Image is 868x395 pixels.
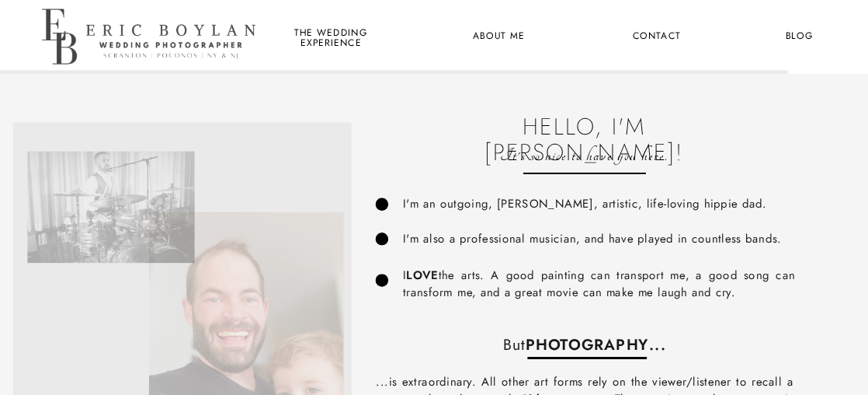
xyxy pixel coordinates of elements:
b: LOVE [406,267,438,283]
b: PHOTOGRAPHY [526,334,649,355]
a: About Me [464,27,533,46]
a: Blog [773,27,826,46]
p: I the arts. A good painting can transport me, a good song can transform me, and a great movie can... [403,267,795,302]
p: It's so nice to have you here. [484,145,684,167]
p: I'm also a professional musician, and have played in countless bands. [403,230,800,248]
h1: Hello, I'm [PERSON_NAME]! [484,114,684,137]
p: ... [381,334,788,351]
p: I'm an outgoing, [PERSON_NAME], artistic, life-loving hippie dad. [403,196,860,212]
a: Contact [630,27,683,46]
span: But [503,334,526,355]
a: the wedding experience [291,27,370,46]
